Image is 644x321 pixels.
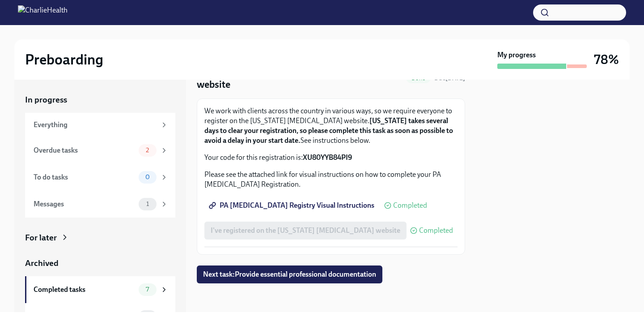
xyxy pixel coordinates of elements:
span: 2 [140,147,154,154]
img: CharlieHealth [18,5,68,20]
a: To do tasks0 [25,164,175,191]
h2: Preboarding [25,51,103,68]
a: PA [MEDICAL_DATA] Registry Visual Instructions [204,197,381,214]
p: Your code for this registration is: [204,153,458,163]
a: Overdue tasks2 [25,137,175,164]
div: Everything [34,120,157,130]
span: PA [MEDICAL_DATA] Registry Visual Instructions [211,201,374,210]
h3: 78% [594,51,619,68]
span: Next task : Provide essential professional documentation [203,270,376,279]
strong: [US_STATE] takes several days to clear your registration, so please complete this task as soon as... [204,116,453,145]
a: Archived [25,257,175,269]
div: Completed tasks [34,285,135,295]
span: Completed [419,227,453,234]
a: Messages1 [25,191,175,218]
a: Everything [25,113,175,137]
span: Completed [393,202,427,209]
a: Completed tasks7 [25,276,175,303]
button: Next task:Provide essential professional documentation [197,265,382,283]
span: Due [434,74,465,82]
div: For later [25,232,57,244]
strong: [DATE] [445,74,465,82]
strong: My progress [497,50,536,60]
div: Overdue tasks [34,146,135,155]
p: Please see the attached link for visual instructions on how to complete your PA [MEDICAL_DATA] Re... [204,170,458,189]
a: In progress [25,94,175,106]
span: 1 [141,201,154,207]
span: 7 [140,286,154,293]
p: We work with clients across the country in various ways, so we require everyone to register on th... [204,106,458,146]
span: 0 [140,174,155,180]
div: Messages [34,199,135,209]
div: To do tasks [34,172,135,182]
strong: XU80YYB84PI9 [303,153,352,162]
a: For later [25,232,175,244]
